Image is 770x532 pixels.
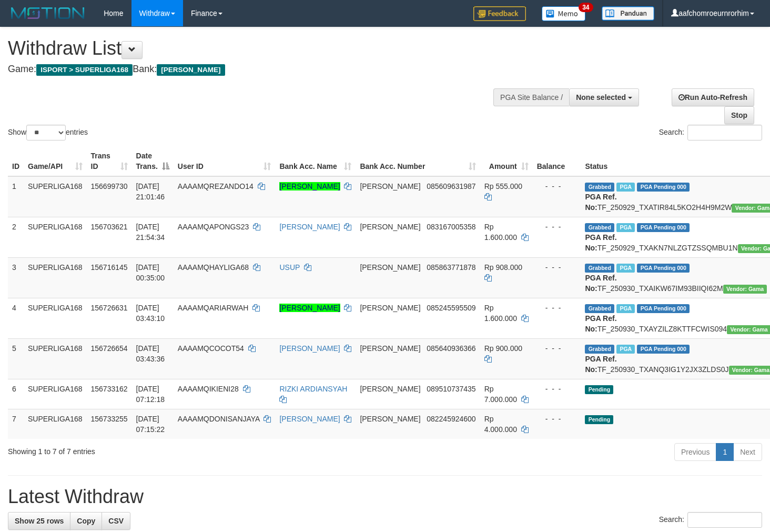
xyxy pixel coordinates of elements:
span: Marked by aafchhiseyha [616,345,635,354]
td: 7 [8,409,24,439]
span: ISPORT > SUPERLIGA168 [36,64,133,76]
div: PGA Site Balance / [493,88,569,106]
a: 1 [716,443,734,461]
span: Rp 1.600.000 [484,304,517,323]
th: ID [8,146,24,176]
span: [DATE] 07:15:22 [136,415,165,434]
a: [PERSON_NAME] [279,182,340,190]
span: AAAAMQDONISANJAYA [178,415,260,423]
label: Show entries [8,125,88,140]
span: Rp 908.000 [484,263,522,272]
td: SUPERLIGA168 [24,298,87,338]
label: Search: [659,512,762,528]
th: Game/API: activate to sort column ascending [24,146,87,176]
span: Marked by aafchhiseyha [616,183,635,192]
span: Grabbed [585,304,614,313]
td: 2 [8,217,24,257]
span: Copy 089510737435 to clipboard [427,385,475,393]
span: [DATE] 07:12:18 [136,385,165,404]
span: 156703621 [91,223,128,231]
td: 4 [8,298,24,338]
td: SUPERLIGA168 [24,217,87,257]
span: PGA Pending [637,223,690,232]
input: Search: [687,125,762,140]
a: [PERSON_NAME] [279,304,340,312]
b: PGA Ref. No: [585,314,616,333]
span: Rp 1.600.000 [484,223,517,242]
span: 156699730 [91,182,128,190]
span: Marked by aafchhiseyha [616,304,635,313]
a: Show 25 rows [8,512,70,530]
h1: Latest Withdraw [8,486,762,507]
img: Feedback.jpg [473,6,526,21]
span: Rp 900.000 [484,344,522,353]
span: None selected [576,93,626,102]
span: Pending [585,415,613,424]
td: 5 [8,338,24,379]
a: Previous [674,443,716,461]
button: None selected [569,88,639,106]
td: SUPERLIGA168 [24,176,87,217]
div: - - - [537,343,577,354]
span: Grabbed [585,223,614,232]
span: AAAAMQAPONGS23 [178,223,249,231]
th: User ID: activate to sort column ascending [174,146,276,176]
span: Rp 7.000.000 [484,385,517,404]
span: 34 [579,3,593,12]
h4: Game: Bank: [8,64,503,75]
select: Showentries [26,125,66,140]
span: AAAAMQHAYLIGA68 [178,263,249,272]
span: Copy 082245924600 to clipboard [427,415,475,423]
span: [PERSON_NAME] [360,415,420,423]
span: PGA Pending [637,304,690,313]
b: PGA Ref. No: [585,193,616,212]
span: [PERSON_NAME] [360,344,420,353]
td: 6 [8,379,24,409]
span: Copy [77,517,95,525]
span: [PERSON_NAME] [157,64,225,76]
a: Stop [724,106,754,124]
td: SUPERLIGA168 [24,257,87,298]
span: [DATE] 03:43:10 [136,304,165,323]
span: Rp 4.000.000 [484,415,517,434]
a: [PERSON_NAME] [279,344,340,353]
b: PGA Ref. No: [585,233,616,252]
span: Copy 083167005358 to clipboard [427,223,475,231]
td: SUPERLIGA168 [24,379,87,409]
span: Copy 085863771878 to clipboard [427,263,475,272]
span: [PERSON_NAME] [360,182,420,190]
span: Grabbed [585,264,614,273]
span: Grabbed [585,183,614,192]
span: AAAAMQIKIENI28 [178,385,239,393]
div: - - - [537,262,577,273]
input: Search: [687,512,762,528]
th: Date Trans.: activate to sort column descending [132,146,174,176]
th: Bank Acc. Name: activate to sort column ascending [275,146,356,176]
b: PGA Ref. No: [585,274,616,293]
span: Vendor URL: https://trx31.1velocity.biz [723,285,767,294]
span: [DATE] 00:35:00 [136,263,165,282]
div: - - - [537,384,577,394]
th: Trans ID: activate to sort column ascending [87,146,132,176]
span: Show 25 rows [15,517,64,525]
label: Search: [659,125,762,140]
td: 1 [8,176,24,217]
a: Run Auto-Refresh [672,88,754,106]
a: CSV [102,512,130,530]
div: Showing 1 to 7 of 7 entries [8,442,313,457]
span: [PERSON_NAME] [360,304,420,312]
span: 156716145 [91,263,128,272]
a: RIZKI ARDIANSYAH [279,385,347,393]
td: SUPERLIGA168 [24,409,87,439]
span: [DATE] 21:54:34 [136,223,165,242]
a: [PERSON_NAME] [279,223,340,231]
b: PGA Ref. No: [585,355,616,374]
span: PGA Pending [637,345,690,354]
span: [PERSON_NAME] [360,263,420,272]
span: 156726654 [91,344,128,353]
span: Copy 085609631987 to clipboard [427,182,475,190]
img: Button%20Memo.svg [542,6,586,21]
div: - - - [537,181,577,192]
span: Rp 555.000 [484,182,522,190]
span: CSV [108,517,124,525]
